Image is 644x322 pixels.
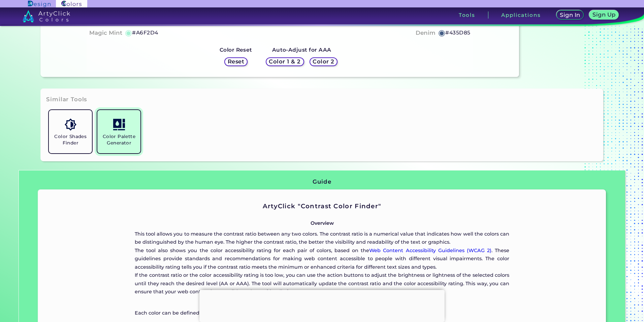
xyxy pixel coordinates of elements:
[135,230,509,246] p: This tool allows you to measure the contrast ratio between any two colors. The contrast ratio is ...
[369,247,491,253] a: Web Content Accessibility Guidelines (WCAG 2)
[593,12,615,17] h5: Sign Up
[557,10,583,19] a: Sign In
[23,10,70,22] img: logo_artyclick_colors_white.svg
[135,309,509,317] p: Each color can be defined in the following ways:
[52,133,89,146] h5: Color Shades Finder
[46,107,95,156] a: Color Shades Finder
[100,133,138,146] h5: Color Palette Generator
[89,28,122,38] h4: Magic Mint
[95,107,143,156] a: Color Palette Generator
[132,28,158,37] h5: #A6F2D4
[228,59,244,64] h5: Reset
[270,59,300,64] h5: Color 1 & 2
[590,10,618,19] a: Sign Up
[416,28,436,38] h4: Denim
[199,290,445,320] iframe: Advertisement
[135,246,509,271] p: The tool also shows you the color accessibility rating for each pair of colors, based on the . Th...
[220,47,252,53] strong: Color Reset
[445,28,470,37] h5: #435D85
[125,29,132,37] h5: ◉
[65,118,76,130] img: icon_color_shades.svg
[459,12,475,18] h3: Tools
[28,1,51,7] img: ArtyClick Design logo
[46,96,87,104] h3: Similar Tools
[113,118,125,130] img: icon_col_pal_col.svg
[135,219,509,227] p: Overview
[272,47,331,53] strong: Auto-Adjust for AAA
[313,178,331,186] h3: Guide
[135,271,509,296] p: If the contrast ratio or the color accessibility rating is too low, you can use the action button...
[501,12,541,18] h3: Applications
[313,59,333,64] h5: Color 2
[135,202,509,211] h2: ArtyClick "Contrast Color Finder"
[135,298,509,306] p: Inputs
[438,29,446,37] h5: ◉
[560,12,579,18] h5: Sign In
